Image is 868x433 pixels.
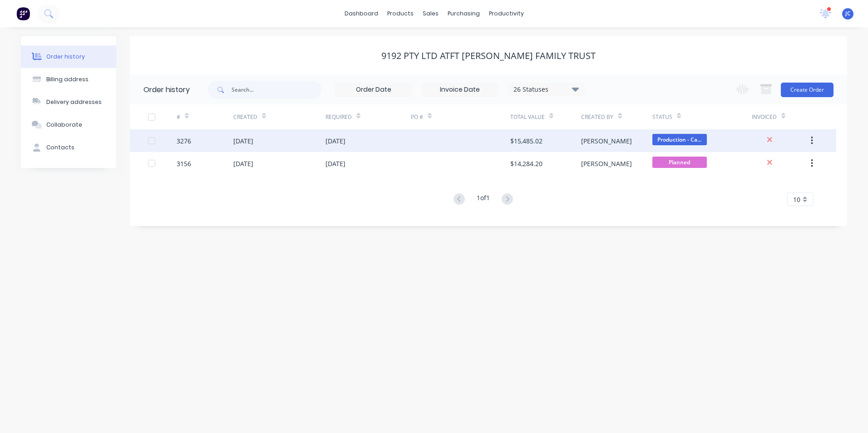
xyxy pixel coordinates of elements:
[581,159,632,168] div: [PERSON_NAME]
[233,113,257,121] div: Created
[411,104,510,129] div: PO #
[510,104,581,129] div: Total Value
[21,91,116,113] button: Delivery addresses
[21,68,116,91] button: Billing address
[381,50,596,61] div: 9192 Pty Ltd ATFT [PERSON_NAME] Family Trust
[325,159,345,168] div: [DATE]
[477,193,490,206] div: 1 of 1
[581,136,632,146] div: [PERSON_NAME]
[46,98,102,106] div: Delivery addresses
[177,113,180,121] div: #
[418,7,443,20] div: sales
[510,159,542,168] div: $14,284.20
[652,134,707,145] span: Production - Ca...
[443,7,484,20] div: purchasing
[510,113,545,121] div: Total Value
[46,53,85,61] div: Order history
[21,113,116,136] button: Collaborate
[581,104,652,129] div: Created By
[325,113,352,121] div: Required
[845,10,851,18] span: JC
[752,104,809,129] div: Invoiced
[325,136,345,146] div: [DATE]
[340,7,383,20] a: dashboard
[752,113,777,121] div: Invoiced
[652,113,672,121] div: Status
[484,7,528,20] div: productivity
[233,159,253,168] div: [DATE]
[652,157,707,168] span: Planned
[793,195,800,204] span: 10
[16,7,30,20] img: Factory
[383,7,418,20] div: products
[652,104,752,129] div: Status
[508,84,584,94] div: 26 Statuses
[21,45,116,68] button: Order history
[581,113,613,121] div: Created By
[411,113,423,121] div: PO #
[232,81,321,99] input: Search...
[46,121,82,129] div: Collaborate
[177,136,191,146] div: 3276
[46,143,74,152] div: Contacts
[233,104,325,129] div: Created
[422,83,498,97] input: Invoice Date
[335,83,412,97] input: Order Date
[21,136,116,159] button: Contacts
[177,159,191,168] div: 3156
[177,104,233,129] div: #
[143,84,190,95] div: Order history
[325,104,411,129] div: Required
[233,136,253,146] div: [DATE]
[46,75,89,84] div: Billing address
[510,136,542,146] div: $15,485.02
[781,83,833,97] button: Create Order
